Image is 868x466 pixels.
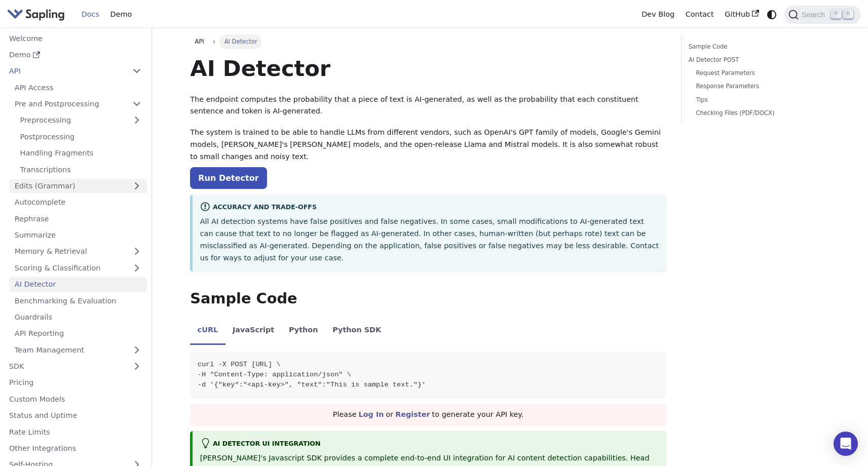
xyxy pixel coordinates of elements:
a: Contact [680,7,720,22]
h1: AI Detector [190,55,666,82]
a: Autocomplete [9,195,147,210]
a: API Access [9,80,147,95]
a: Guardrails [9,310,147,325]
a: API [190,34,209,49]
button: Switch between dark and light mode (currently system mode) [765,7,779,22]
a: Pricing [4,375,147,390]
a: Handling Fragments [15,146,147,161]
a: Rephrase [9,211,147,226]
a: Docs [76,7,105,22]
a: Log In [359,410,384,418]
a: Memory & Retrieval [9,244,147,259]
a: Benchmarking & Evaluation [9,293,147,308]
a: GitHub [719,7,764,22]
a: API Reporting [9,326,147,341]
span: curl -X POST [URL] \ [198,361,281,368]
a: Request Parameters [696,68,822,78]
a: Team Management [9,342,147,357]
p: The endpoint computes the probability that a piece of text is AI-generated, as well as the probab... [190,94,666,118]
a: SDK [4,359,127,374]
p: All AI detection systems have false positives and false negatives. In some cases, small modificat... [200,216,659,264]
a: Edits (Grammar) [9,179,147,193]
h2: Sample Code [190,290,666,308]
a: Response Parameters [696,82,822,91]
p: The system is trained to be able to handle LLMs from different vendors, such as OpenAI's GPT fami... [190,127,666,163]
a: Postprocessing [15,129,147,144]
a: Rate Limits [4,424,147,439]
kbd: K [843,10,853,19]
a: AI Detector POST [689,55,826,65]
span: API [195,38,204,45]
li: Python SDK [325,317,389,345]
li: cURL [190,317,225,345]
a: Other Integrations [4,441,147,456]
a: Summarize [9,228,147,243]
a: Demo [105,7,137,22]
a: Preprocessing [15,113,147,128]
a: Checking Files (PDF/DOCX) [696,108,822,118]
span: -H "Content-Type: application/json" \ [198,371,351,378]
span: -d '{"key":"<api-key>", "text":"This is sample text."}' [198,381,426,389]
a: API [4,64,127,79]
li: Python [282,317,325,345]
a: Run Detector [190,167,267,189]
a: Scoring & Classification [9,260,147,275]
a: AI Detector [9,277,147,292]
button: Search (Command+K) [784,6,860,24]
a: Transcriptions [15,162,147,177]
kbd: ⌘ [831,10,841,19]
a: Tips [696,95,822,105]
div: Please or to generate your API key. [190,404,666,426]
button: Collapse sidebar category 'API' [127,64,147,79]
li: JavaScript [225,317,282,345]
div: Accuracy and Trade-offs [200,202,659,214]
div: AI Detector UI integration [200,438,659,450]
nav: Breadcrumbs [190,34,666,49]
a: Dev Blog [636,7,680,22]
div: Open Intercom Messenger [834,432,858,456]
a: Demo [4,48,147,62]
span: Search [799,11,831,19]
a: Sapling.ai [7,7,68,22]
a: Sample Code [689,42,826,52]
a: Register [395,410,430,418]
button: Expand sidebar category 'SDK' [127,359,147,374]
img: Sapling.ai [7,7,65,22]
a: Pre and Postprocessing [9,97,147,111]
a: Status and Uptime [4,408,147,423]
span: AI Detector [219,34,262,49]
a: Welcome [4,31,147,46]
a: Custom Models [4,392,147,406]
